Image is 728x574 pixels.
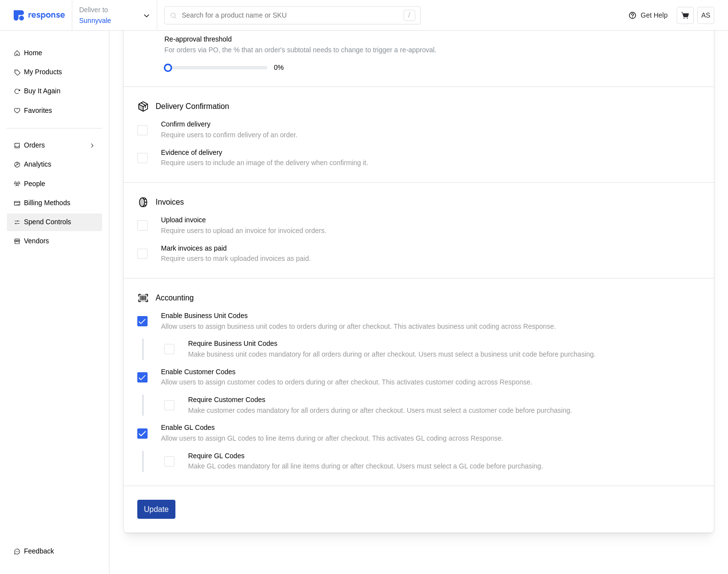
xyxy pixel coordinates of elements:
[24,160,51,168] span: Analytics
[188,451,543,462] p: Require GL Codes
[182,7,398,24] input: Search for a product name or SKU
[24,547,54,555] span: Feedback
[161,158,368,169] p: Require users to include an image of the delivery when confirming it.
[188,395,572,405] p: Require Customer Codes
[24,87,61,95] span: Buy It Again
[165,45,701,56] p: For orders via PO, the % that an order's subtotal needs to change to trigger a re-approval.
[161,423,504,433] p: Enable GL Codes
[156,197,184,208] h4: Invoices
[161,148,368,158] p: Evidence of delivery
[7,156,102,173] a: Analytics
[24,140,85,151] div: Orders
[79,5,111,16] p: Deliver to
[14,10,65,21] img: svg%3e
[79,16,111,26] p: Sunnyvale
[24,218,71,226] span: Spend Controls
[24,106,52,114] span: Favorites
[165,34,701,45] p: Re-approval threshold
[161,243,311,254] p: Mark invoices as paid
[24,49,42,57] span: Home
[137,500,176,519] button: Update
[7,175,102,193] a: People
[7,44,102,62] a: Home
[7,83,102,100] a: Buy It Again
[161,226,327,236] p: Require users to upload an invoice for invoiced orders.
[161,130,298,141] p: Require users to confirm delivery of an order.
[7,137,102,154] a: Orders
[7,233,102,250] a: Vendors
[24,180,45,188] span: People
[161,311,556,321] p: Enable Business Unit Codes
[7,102,102,120] a: Favorites
[622,6,673,25] button: Get Help
[188,349,596,360] p: Make business unit codes mandatory for all orders during or after checkout. Users must select a b...
[188,405,572,416] p: Make customer codes mandatory for all orders during or after checkout. Users must select a custom...
[404,10,415,21] div: /
[697,7,714,24] button: AS
[641,10,667,21] p: Get Help
[7,543,102,560] button: Feedback
[188,339,596,349] p: Require Business Unit Codes
[161,215,327,226] p: Upload invoice
[156,293,194,304] h4: Accounting
[7,194,102,212] a: Billing Methods
[161,321,556,332] p: Allow users to assign business unit codes to orders during or after checkout. This activates busi...
[161,119,298,130] p: Confirm delivery
[161,433,504,444] p: Allow users to assign GL codes to line items during or after checkout. This activates GL coding a...
[24,68,62,76] span: My Products
[188,461,543,472] p: Make GL codes mandatory for all line items during or after checkout. Users must select a GL code ...
[274,63,284,73] p: 0 %
[7,213,102,231] a: Spend Controls
[161,367,533,378] p: Enable Customer Codes
[156,101,230,112] h4: Delivery Confirmation
[7,64,102,81] a: My Products
[701,10,710,21] p: AS
[161,254,311,264] p: Require users to mark uploaded invoices as paid.
[144,503,169,515] p: Update
[161,377,533,388] p: Allow users to assign customer codes to orders during or after checkout. This activates customer ...
[24,237,49,245] span: Vendors
[24,199,70,207] span: Billing Methods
